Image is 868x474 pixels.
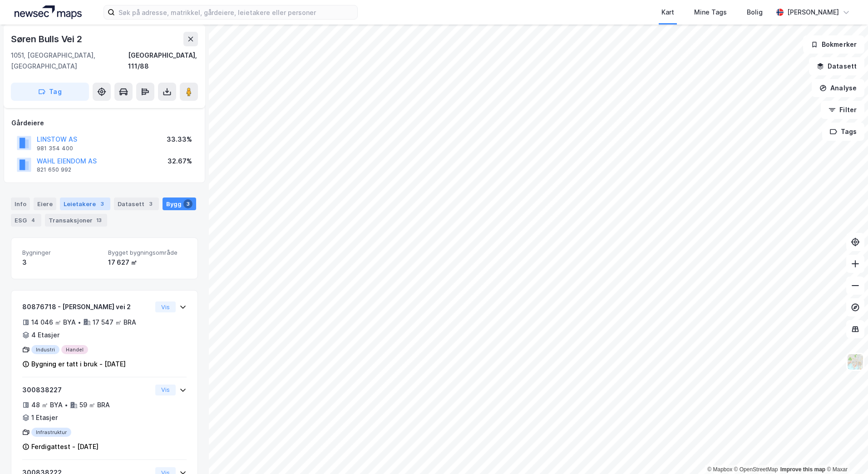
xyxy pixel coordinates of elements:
[98,199,107,208] div: 3
[31,441,99,452] div: Ferdigattest - [DATE]
[11,197,30,210] div: Info
[847,353,864,370] img: Z
[661,7,674,18] div: Kart
[183,199,192,208] div: 3
[22,385,152,395] div: 300838227
[94,216,104,225] div: 13
[823,430,868,474] div: Kontrollprogram for chat
[37,166,71,173] div: 821 650 992
[747,7,763,18] div: Bolig
[115,5,357,19] input: Søk på adresse, matrikkel, gårdeiere, leietakere eller personer
[45,214,107,227] div: Transaksjoner
[29,216,38,225] div: 4
[11,32,84,46] div: Søren Bulls Vei 2
[163,197,196,210] div: Bygg
[108,249,187,257] span: Bygget bygningsområde
[22,301,152,312] div: 80876718 - [PERSON_NAME] vei 2
[34,197,56,210] div: Eiere
[155,385,176,395] button: Vis
[707,466,732,473] a: Mapbox
[11,214,41,227] div: ESG
[31,400,63,410] div: 48 ㎡ BYA
[155,301,176,312] button: Vis
[22,257,101,268] div: 3
[31,317,76,328] div: 14 046 ㎡ BYA
[78,319,81,326] div: •
[108,257,187,268] div: 17 627 ㎡
[11,50,128,72] div: 1051, [GEOGRAPHIC_DATA], [GEOGRAPHIC_DATA]
[780,466,825,473] a: Improve this map
[146,199,155,208] div: 3
[79,400,110,410] div: 59 ㎡ BRA
[31,412,58,423] div: 1 Etasjer
[822,123,864,141] button: Tags
[31,330,59,341] div: 4 Etasjer
[31,359,126,370] div: Bygning er tatt i bruk - [DATE]
[694,7,727,18] div: Mine Tags
[114,197,159,210] div: Datasett
[11,118,197,128] div: Gårdeiere
[803,35,864,54] button: Bokmerker
[812,79,864,97] button: Analyse
[128,50,198,72] div: [GEOGRAPHIC_DATA], 111/88
[15,5,82,19] img: logo.a4113a55bc3d86da70a041830d287a7e.svg
[734,466,778,473] a: OpenStreetMap
[11,83,89,101] button: Tag
[37,145,73,152] div: 981 354 400
[22,249,101,257] span: Bygninger
[821,101,864,119] button: Filter
[823,430,868,474] iframe: Chat Widget
[809,57,864,75] button: Datasett
[167,134,192,145] div: 33.33%
[787,7,839,18] div: [PERSON_NAME]
[60,197,110,210] div: Leietakere
[168,156,192,167] div: 32.67%
[93,317,136,328] div: 17 547 ㎡ BRA
[64,401,68,409] div: •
